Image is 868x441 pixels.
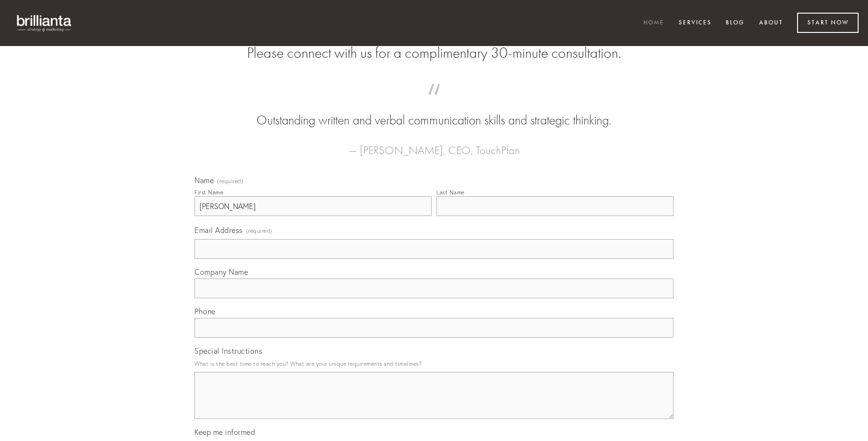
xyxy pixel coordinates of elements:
a: About [753,15,789,31]
a: Services [673,15,718,31]
span: Phone [194,307,216,316]
span: Company Name [194,267,248,277]
span: Special Instructions [194,346,262,356]
h2: Please connect with us for a complimentary 30-minute consultation. [194,44,674,62]
a: Blog [720,15,751,31]
span: “ [209,93,659,111]
a: Start Now [797,13,859,33]
span: (required) [246,224,272,237]
div: Last Name [436,189,465,196]
span: Email Address [194,225,243,235]
span: (required) [217,178,243,184]
span: Keep me informed [194,427,255,437]
span: Name [194,176,214,185]
blockquote: Outstanding written and verbal communication skills and strategic thinking. [209,93,659,130]
img: brillianta - research, strategy, marketing [9,9,80,37]
div: First Name [194,189,223,196]
a: Home [637,15,670,31]
figcaption: — [PERSON_NAME], CEO, TouchPlan [209,130,659,160]
p: What is the best time to reach you? What are your unique requirements and timelines? [194,357,674,370]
